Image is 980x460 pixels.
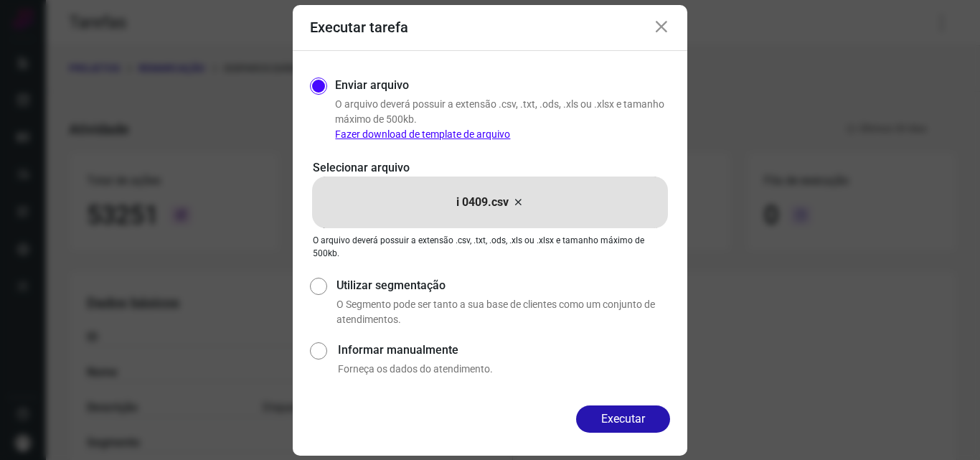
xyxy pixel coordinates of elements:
p: Forneça os dados do atendimento. [338,362,670,377]
label: Enviar arquivo [335,77,409,94]
button: Executar [576,405,670,433]
p: O Segmento pode ser tanto a sua base de clientes como um conjunto de atendimentos. [336,297,670,327]
label: Utilizar segmentação [336,277,670,294]
h3: Executar tarefa [310,19,408,36]
label: Informar manualmente [338,342,670,359]
p: Selecionar arquivo [313,159,667,177]
p: i 0409.csv [456,194,509,211]
p: O arquivo deverá possuir a extensão .csv, .txt, .ods, .xls ou .xlsx e tamanho máximo de 500kb. [313,234,667,260]
p: O arquivo deverá possuir a extensão .csv, .txt, .ods, .xls ou .xlsx e tamanho máximo de 500kb. [335,97,670,142]
a: Fazer download de template de arquivo [335,128,510,140]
